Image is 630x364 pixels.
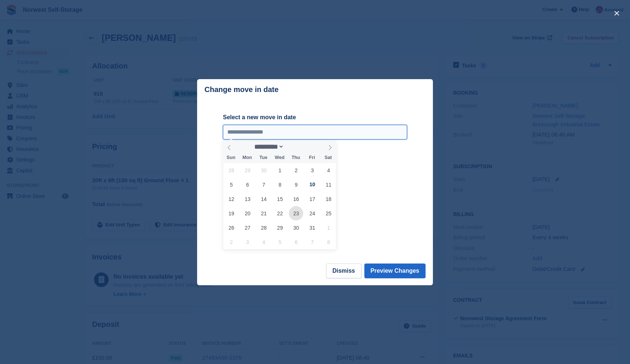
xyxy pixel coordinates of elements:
span: November 3, 2025 [240,235,255,249]
span: Sun [223,155,239,160]
span: September 30, 2025 [256,163,271,177]
span: October 13, 2025 [240,192,255,206]
span: October 11, 2025 [321,177,336,192]
span: Wed [272,155,288,160]
span: October 30, 2025 [289,220,303,235]
span: October 25, 2025 [321,206,336,220]
span: October 23, 2025 [289,206,303,220]
span: October 4, 2025 [321,163,336,177]
span: November 6, 2025 [289,235,303,249]
span: November 7, 2025 [305,235,319,249]
span: October 8, 2025 [273,177,287,192]
span: October 17, 2025 [305,192,319,206]
span: October 5, 2025 [224,177,238,192]
span: November 8, 2025 [321,235,336,249]
span: Tue [255,155,272,160]
span: October 21, 2025 [256,206,271,220]
button: Preview Changes [364,264,426,278]
span: October 7, 2025 [256,177,271,192]
span: October 10, 2025 [305,177,319,192]
span: October 6, 2025 [240,177,255,192]
span: October 1, 2025 [273,163,287,177]
span: November 1, 2025 [321,220,336,235]
span: October 20, 2025 [240,206,255,220]
p: Change move in date [204,85,279,94]
span: October 29, 2025 [273,220,287,235]
button: Dismiss [326,264,361,278]
span: October 22, 2025 [273,206,287,220]
span: October 14, 2025 [256,192,271,206]
button: close [611,7,623,19]
input: Year [284,143,307,151]
span: November 5, 2025 [273,235,287,249]
span: October 2, 2025 [289,163,303,177]
span: October 16, 2025 [289,192,303,206]
span: October 12, 2025 [224,192,238,206]
span: Mon [239,155,255,160]
span: October 26, 2025 [224,220,238,235]
span: Thu [288,155,304,160]
label: Select a new move in date [223,113,407,122]
span: October 9, 2025 [289,177,303,192]
span: November 4, 2025 [256,235,271,249]
span: October 19, 2025 [224,206,238,220]
select: Month [252,143,284,151]
span: October 24, 2025 [305,206,319,220]
span: September 29, 2025 [240,163,255,177]
span: October 3, 2025 [305,163,319,177]
span: November 2, 2025 [224,235,238,249]
span: Sat [320,155,336,160]
span: September 28, 2025 [224,163,238,177]
span: October 15, 2025 [273,192,287,206]
span: October 28, 2025 [256,220,271,235]
span: October 18, 2025 [321,192,336,206]
span: Fri [304,155,320,160]
span: October 27, 2025 [240,220,255,235]
span: October 31, 2025 [305,220,319,235]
